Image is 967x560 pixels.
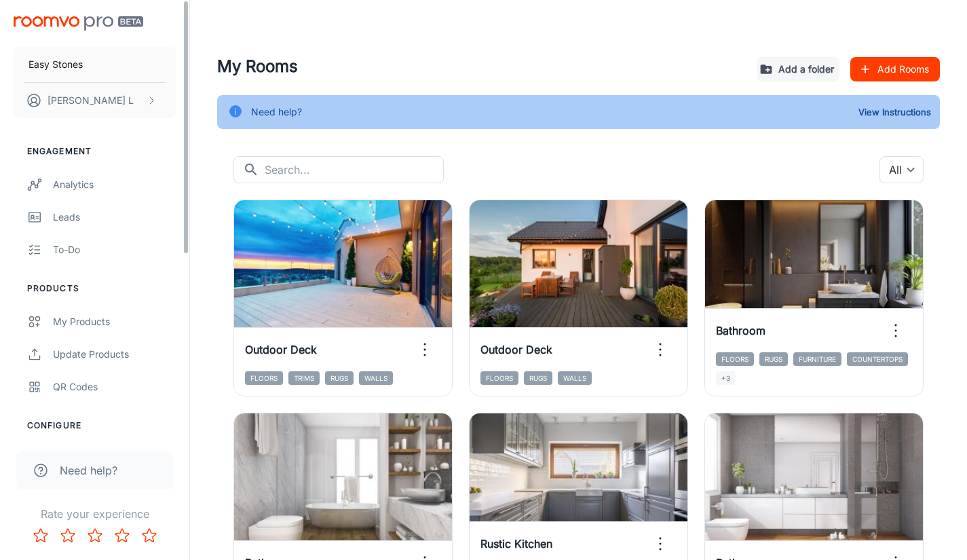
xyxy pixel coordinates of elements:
span: Floors [480,371,518,385]
span: Rugs [759,352,788,366]
div: Leads [53,210,176,225]
h6: Outdoor Deck [245,341,317,358]
div: My Products [53,314,176,329]
p: [PERSON_NAME] L [48,93,134,108]
div: QR Codes [53,379,176,394]
div: Need help? [251,99,302,125]
div: Analytics [53,177,176,192]
span: +3 [716,371,736,385]
div: Update Products [53,347,176,362]
h6: Rustic Kitchen [480,536,552,552]
button: Rate 1 star [27,522,54,549]
span: Walls [359,371,393,385]
button: Add a folder [757,57,839,81]
button: Rate 4 star [109,522,136,549]
button: [PERSON_NAME] L [14,83,176,118]
button: Easy Stones [14,47,176,82]
button: Rate 5 star [136,522,163,549]
img: Roomvo PRO Beta [14,16,143,31]
button: Rate 3 star [81,522,109,549]
button: View Instructions [855,102,934,122]
span: Rugs [325,371,354,385]
p: Easy Stones [29,57,83,72]
span: Countertops [847,352,908,366]
input: Search... [265,156,444,183]
div: To-do [53,242,176,257]
h6: Bathroom [716,322,765,339]
span: Need help? [60,462,117,479]
span: Trims [288,371,320,385]
span: Walls [558,371,592,385]
button: Add Rooms [850,57,940,81]
span: Floors [245,371,283,385]
span: Floors [716,352,754,366]
h6: Outdoor Deck [480,341,552,358]
p: Rate your experience [11,506,178,522]
div: All [879,156,924,183]
button: Rate 2 star [54,522,81,549]
span: Rugs [524,371,552,385]
h4: My Rooms [217,54,746,79]
span: Furniture [793,352,841,366]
